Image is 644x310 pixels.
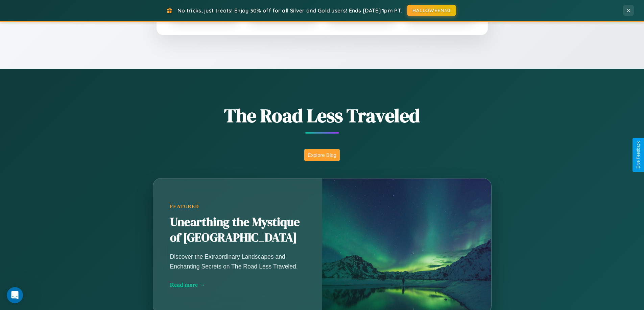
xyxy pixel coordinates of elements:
span: No tricks, just treats! Enjoy 30% off for all Silver and Gold users! Ends [DATE] 1pm PT. [177,7,402,14]
iframe: Intercom live chat [7,287,23,303]
div: Give Feedback [636,141,641,169]
p: Discover the Extraordinary Landscapes and Enchanting Secrets on The Road Less Traveled. [170,252,305,271]
button: Explore Blog [304,149,340,161]
button: HALLOWEEN30 [407,5,456,16]
div: Read more → [170,281,305,288]
h1: The Road Less Traveled [119,103,525,129]
div: Featured [170,204,305,209]
h2: Unearthing the Mystique of [GEOGRAPHIC_DATA] [170,215,305,246]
